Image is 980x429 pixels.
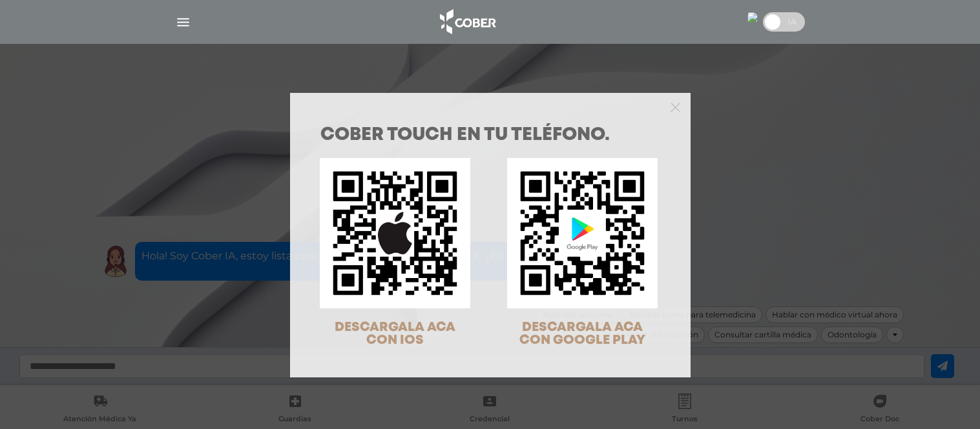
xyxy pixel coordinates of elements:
img: qr-code [320,158,470,308]
img: qr-code [507,158,658,308]
h1: COBER TOUCH en tu teléfono. [320,126,660,145]
span: DESCARGALA ACA CON GOOGLE PLAY [519,321,645,346]
span: DESCARGALA ACA CON IOS [335,321,455,346]
button: Close [671,101,680,112]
